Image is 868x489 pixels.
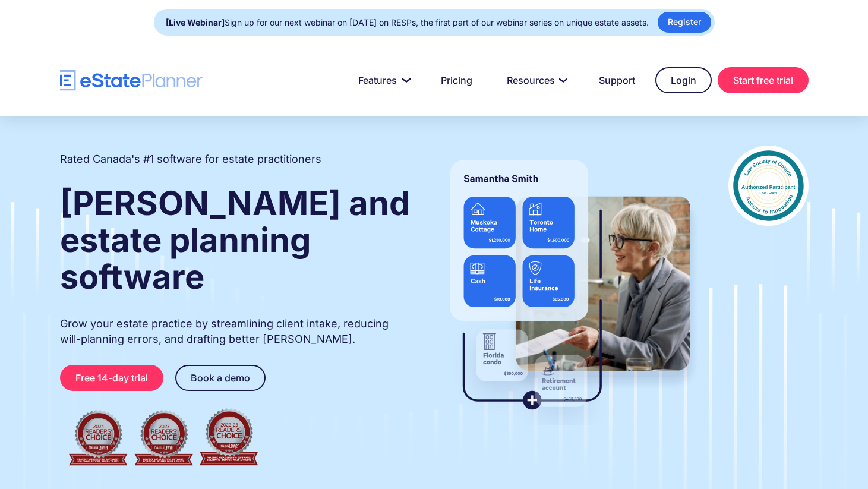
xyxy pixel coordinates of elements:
img: estate planner showing wills to their clients, using eState Planner, a leading estate planning so... [435,146,705,425]
a: Free 14-day trial [60,365,163,391]
div: Sign up for our next webinar on [DATE] on RESPs, the first part of our webinar series on unique e... [166,14,649,31]
a: Pricing [427,68,487,92]
a: Register [658,12,711,33]
p: Grow your estate practice by streamlining client intake, reducing will-planning errors, and draft... [60,316,412,347]
a: home [60,70,203,91]
a: Start free trial [718,67,809,93]
a: Resources [493,68,579,92]
a: Login [655,67,712,93]
a: Features [344,68,421,92]
h2: Rated Canada's #1 software for estate practitioners [60,152,321,167]
strong: [PERSON_NAME] and estate planning software [60,183,410,297]
strong: [Live Webinar] [166,17,225,27]
a: Support [585,68,649,92]
a: Book a demo [175,365,266,391]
